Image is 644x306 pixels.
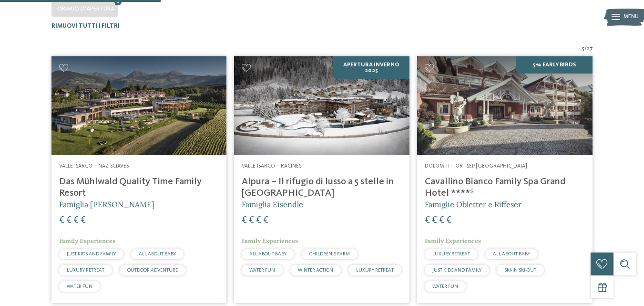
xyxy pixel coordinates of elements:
[417,56,593,303] a: Cercate un hotel per famiglie? Qui troverete solo i migliori! 5% Early Birds Dolomiti – Ortisei/[...
[59,237,115,245] span: Family Experiences
[81,216,86,225] span: €
[432,268,481,273] span: JUST KIDS AND FAMILY
[417,56,593,155] img: Family Spa Grand Hotel Cavallino Bianco ****ˢ
[432,216,437,225] span: €
[73,216,79,225] span: €
[242,237,298,245] span: Family Experiences
[59,163,129,169] span: Valle Isarco – Naz-Sciaves
[51,23,120,29] span: Rimuovi tutti i filtri
[446,216,451,225] span: €
[263,216,268,225] span: €
[67,268,104,273] span: LUXURY RETREAT
[582,45,584,53] span: 5
[256,216,261,225] span: €
[51,56,227,155] img: Cercate un hotel per famiglie? Qui troverete solo i migliori!
[493,252,530,256] span: ALL ABOUT BABY
[356,268,394,273] span: LUXURY RETREAT
[59,200,154,209] span: Famiglia [PERSON_NAME]
[439,216,444,225] span: €
[249,216,254,225] span: €
[298,268,333,273] span: WINTER ACTION
[309,252,350,256] span: CHILDREN’S FARM
[59,216,64,225] span: €
[66,216,72,225] span: €
[67,284,92,289] span: WATER FUN
[425,237,481,245] span: Family Experiences
[234,56,409,155] img: Cercate un hotel per famiglie? Qui troverete solo i migliori!
[67,252,116,256] span: JUST KIDS AND FAMILY
[504,268,536,273] span: SKI-IN SKI-OUT
[51,56,227,303] a: Cercate un hotel per famiglie? Qui troverete solo i migliori! Valle Isarco – Naz-Sciaves Das Mühl...
[139,252,176,256] span: ALL ABOUT BABY
[242,163,301,169] span: Valle Isarco – Racines
[242,176,402,199] h4: Alpura – Il rifugio di lusso a 5 stelle in [GEOGRAPHIC_DATA]
[242,216,247,225] span: €
[425,163,527,169] span: Dolomiti – Ortisei/[GEOGRAPHIC_DATA]
[425,200,521,209] span: Famiglie Obletter e Riffeser
[59,176,219,199] h4: Das Mühlwald Quality Time Family Resort
[432,284,458,289] span: WATER FUN
[425,216,430,225] span: €
[234,56,409,303] a: Cercate un hotel per famiglie? Qui troverete solo i migliori! Apertura inverno 2025 Valle Isarco ...
[587,45,593,53] span: 27
[432,252,470,256] span: LUXURY RETREAT
[242,200,303,209] span: Famiglia Eisendle
[127,268,178,273] span: OUTDOOR ADVENTURE
[425,176,585,199] h4: Cavallino Bianco Family Spa Grand Hotel ****ˢ
[584,45,587,53] span: /
[249,268,275,273] span: WATER FUN
[249,252,286,256] span: ALL ABOUT BABY
[57,6,114,12] span: Orario d'apertura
